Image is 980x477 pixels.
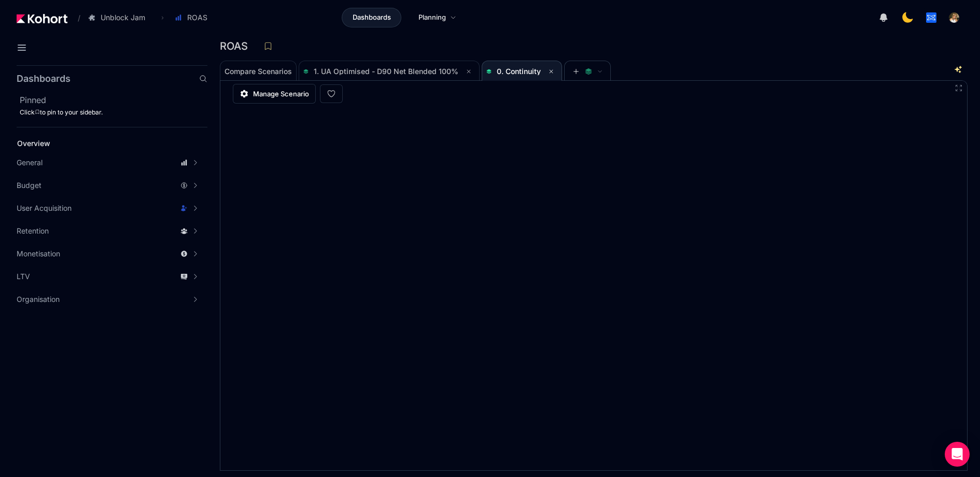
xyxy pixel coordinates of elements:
a: Overview [13,136,190,151]
h2: Pinned [20,94,207,106]
img: Kohort logo [17,14,67,23]
div: Click to pin to your sidebar. [20,108,207,117]
span: ROAS [187,12,207,23]
button: Unblock Jam [82,9,156,26]
span: / [69,12,80,23]
button: Fullscreen [955,84,963,92]
span: Planning [418,12,446,23]
span: Dashboards [353,12,391,23]
div: Open Intercom Messenger [945,442,970,467]
span: Unblock Jam [101,12,145,23]
span: › [159,13,166,22]
span: Manage Scenario [253,89,309,99]
span: LTV [17,271,30,282]
span: Compare Scenarios [225,68,292,75]
a: Planning [408,8,467,27]
h3: ROAS [220,41,254,51]
img: logo_tapnation_logo_20240723112628242335.jpg [926,12,936,23]
button: ROAS [169,9,218,26]
span: User Acquisition [17,203,72,213]
span: Retention [17,226,49,236]
span: General [17,157,43,168]
a: Manage Scenario [233,84,316,104]
a: Dashboards [342,8,401,27]
h2: Dashboards [17,74,71,83]
span: Budget [17,180,41,191]
span: Overview [17,139,50,148]
span: 1. UA Optimised - D90 Net Blended 100% [314,67,458,76]
span: Monetisation [17,249,60,259]
span: 0. Continuity [497,67,541,76]
span: Organisation [17,294,60,305]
